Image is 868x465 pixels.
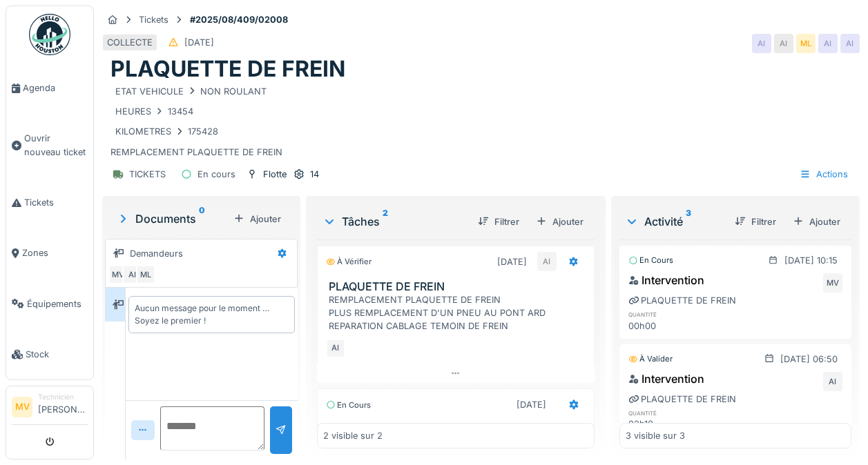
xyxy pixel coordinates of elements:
[628,319,697,333] div: 00h00
[628,408,697,417] h6: quantité
[27,297,88,310] span: Équipements
[6,63,93,113] a: Agenda
[184,13,293,26] strong: #2025/08/409/02008
[310,168,319,181] div: 14
[537,252,557,271] div: AI
[263,168,287,181] div: Flotte
[6,228,93,278] a: Zones
[24,132,88,158] span: Ouvrir nouveau ticket
[116,210,228,227] div: Documents
[383,213,388,230] sup: 2
[625,213,724,230] div: Activité
[787,212,846,231] div: Ajouter
[628,255,673,266] div: En cours
[108,265,128,284] div: MV
[628,272,704,288] div: Intervention
[686,213,691,230] sup: 3
[326,339,345,358] div: AI
[115,85,267,98] div: ETAT VEHICULE NON ROULANT
[197,168,235,181] div: En cours
[6,279,93,329] a: Équipements
[139,13,168,26] div: Tickets
[115,105,193,118] div: HEURES 13454
[6,113,93,177] a: Ouvrir nouveau ticket
[628,353,673,365] div: À valider
[184,36,214,49] div: [DATE]
[729,212,782,231] div: Filtrer
[122,265,142,284] div: AI
[626,429,685,442] div: 3 visible sur 3
[326,256,372,268] div: À vérifier
[199,210,205,227] sup: 0
[38,392,88,402] div: Technicien
[23,81,88,95] span: Agenda
[823,372,842,391] div: AI
[796,34,816,53] div: ML
[12,397,32,417] li: MV
[135,302,289,327] div: Aucun message pour le moment … Soyez le premier !
[110,56,345,82] h1: PLAQUETTE DE FREIN
[136,265,155,284] div: ML
[38,392,88,422] li: [PERSON_NAME]
[329,280,588,293] h3: PLAQUETTE DE FREIN
[22,246,88,259] span: Zones
[517,398,546,411] div: [DATE]
[129,168,166,181] div: TICKETS
[497,255,527,268] div: [DATE]
[774,34,793,53] div: AI
[228,210,287,228] div: Ajouter
[6,177,93,228] a: Tickets
[628,393,736,406] div: PLAQUETTE DE FREIN
[840,34,860,53] div: AI
[115,125,218,138] div: KILOMETRES 175428
[752,34,771,53] div: AI
[628,370,704,387] div: Intervention
[110,83,851,159] div: REMPLACEMENT PLAQUETTE DE FREIN
[130,247,183,260] div: Demandeurs
[818,34,838,53] div: AI
[530,212,589,231] div: Ajouter
[12,392,88,425] a: MV Technicien[PERSON_NAME]
[6,329,93,379] a: Stock
[26,348,88,361] span: Stock
[780,353,838,366] div: [DATE] 06:50
[323,429,383,442] div: 2 visible sur 2
[793,164,854,184] div: Actions
[326,399,371,411] div: En cours
[107,36,153,49] div: COLLECTE
[628,294,736,307] div: PLAQUETTE DE FREIN
[628,417,697,431] div: 02h10
[628,310,697,319] h6: quantité
[329,293,588,333] div: REMPLACEMENT PLAQUETTE DE FREIN PLUS REMPLACEMENT D'UN PNEU AU PONT ARD REPARATION CABLAGE TEMOIN...
[823,273,842,293] div: MV
[472,212,525,231] div: Filtrer
[322,213,467,230] div: Tâches
[29,14,70,55] img: Badge_color-CXgf-gQk.svg
[784,254,838,267] div: [DATE] 10:15
[24,196,88,209] span: Tickets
